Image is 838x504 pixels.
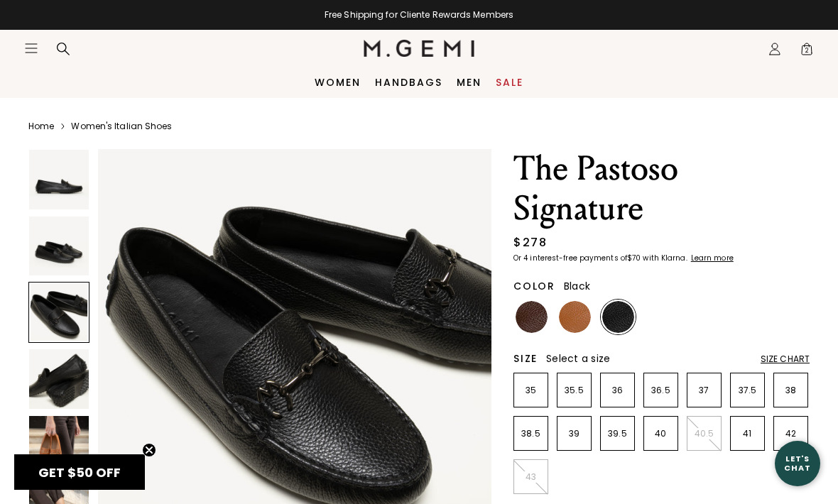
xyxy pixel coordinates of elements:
[29,416,89,476] img: The Pastoso Signature
[496,77,523,88] a: Sale
[364,40,475,57] img: M.Gemi
[457,77,481,88] a: Men
[774,428,807,439] p: 42
[774,385,807,396] p: 38
[690,254,734,263] a: Learn more
[564,279,590,293] span: Black
[142,443,156,457] button: Close teaser
[687,385,721,396] p: 37
[514,385,548,396] p: 35
[731,428,764,439] p: 41
[513,253,627,263] klarna-placement-style-body: Or 4 interest-free payments of
[513,149,810,229] h1: The Pastoso Signature
[627,253,641,263] klarna-placement-style-amount: $70
[731,385,764,396] p: 37.5
[601,385,634,396] p: 36
[514,471,548,483] p: 43
[761,354,810,365] div: Size Chart
[71,121,172,132] a: Women's Italian Shoes
[557,385,591,396] p: 35.5
[315,77,361,88] a: Women
[513,234,547,251] div: $278
[38,464,121,481] span: GET $50 OFF
[29,150,89,209] img: The Pastoso Signature
[557,428,591,439] p: 39
[559,301,591,333] img: Tan
[601,428,634,439] p: 39.5
[602,301,634,333] img: Black
[546,351,610,366] span: Select a size
[29,349,89,409] img: The Pastoso Signature
[14,454,145,490] div: GET $50 OFFClose teaser
[691,253,734,263] klarna-placement-style-cta: Learn more
[29,217,89,276] img: The Pastoso Signature
[687,428,721,439] p: 40.5
[775,454,820,472] div: Let's Chat
[644,428,678,439] p: 40
[513,353,538,364] h2: Size
[24,41,38,55] button: Open site menu
[644,385,678,396] p: 36.5
[516,301,548,333] img: Chocolate
[800,45,814,59] span: 2
[513,280,555,292] h2: Color
[643,253,689,263] klarna-placement-style-body: with Klarna
[514,428,548,439] p: 38.5
[28,121,54,132] a: Home
[375,77,442,88] a: Handbags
